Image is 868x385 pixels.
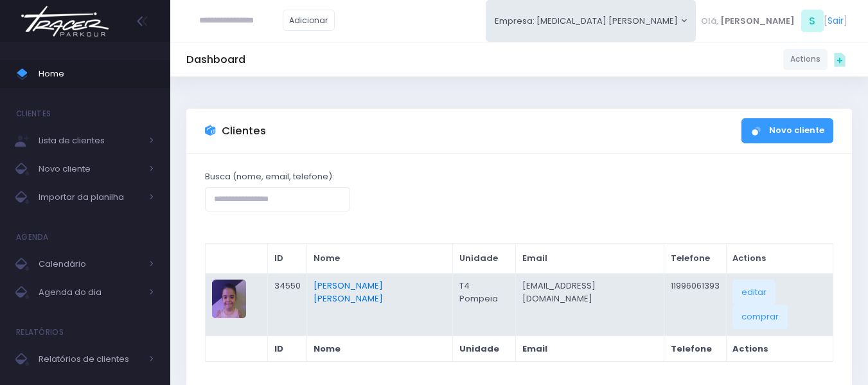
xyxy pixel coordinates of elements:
td: [EMAIL_ADDRESS][DOMAIN_NAME] [515,273,664,336]
h3: Clientes [222,125,266,138]
th: Actions [726,244,833,274]
span: Calendário [39,256,141,273]
h5: Dashboard [186,53,245,66]
th: Nome [307,244,453,274]
th: Telefone [664,244,727,274]
a: [PERSON_NAME] [PERSON_NAME] [314,280,383,305]
th: Telefone [664,336,727,361]
th: Unidade [453,336,516,361]
a: Sair [828,14,844,28]
th: Unidade [453,244,516,274]
span: Importar da planilha [39,189,141,206]
span: Relatórios de clientes [39,351,141,368]
th: ID [267,244,307,274]
th: Email [515,336,664,361]
a: Novo cliente [741,118,833,143]
h4: Agenda [16,224,49,250]
span: S [801,10,824,32]
label: Busca (nome, email, telefone): [205,170,334,183]
span: Lista de clientes [39,132,141,149]
h4: Clientes [16,101,51,127]
span: Olá, [701,15,718,28]
span: Home [39,66,154,82]
th: Email [515,244,664,274]
th: ID [267,336,307,361]
a: Adicionar [283,10,335,31]
a: editar [732,280,775,304]
a: comprar [732,305,788,329]
span: Novo cliente [39,161,141,177]
td: 34550 [267,273,307,336]
h4: Relatórios [16,319,64,345]
div: [ ] [696,6,852,35]
th: Actions [726,336,833,361]
td: T4 Pompeia [453,273,516,336]
span: Agenda do dia [39,284,141,301]
th: Nome [307,336,453,361]
td: 11996061393 [664,273,727,336]
a: Actions [783,49,828,70]
span: [PERSON_NAME] [720,15,795,28]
